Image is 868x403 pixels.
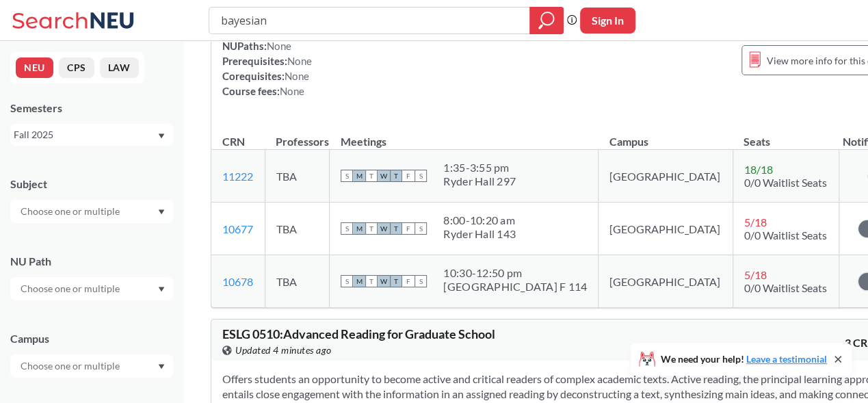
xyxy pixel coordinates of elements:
[14,203,129,220] input: Choose one or multiple
[365,170,378,182] span: T
[443,280,587,294] div: [GEOGRAPHIC_DATA] F 114
[10,124,173,146] div: Fall 2025Dropdown arrow
[661,354,827,364] span: We need your help!
[158,364,165,369] svg: Dropdown arrow
[733,120,839,150] th: Seats
[235,343,332,358] span: Updated 4 minutes ago
[222,326,495,341] span: ESLG 0510 : Advanced Reading for Graduate School
[580,8,635,34] button: Sign In
[341,275,353,287] span: S
[330,120,599,150] th: Meetings
[443,174,516,188] div: Ryder Hall 297
[353,222,365,235] span: M
[415,222,427,235] span: S
[415,275,427,287] span: S
[538,11,555,30] svg: magnifying glass
[402,275,415,287] span: F
[353,170,365,182] span: M
[341,222,353,235] span: S
[744,268,767,281] span: 5 / 18
[100,57,139,78] button: LAW
[599,120,733,150] th: Campus
[402,222,415,235] span: F
[353,275,365,287] span: M
[365,275,378,287] span: T
[744,229,827,242] span: 0/0 Waitlist Seats
[599,203,733,255] td: [GEOGRAPHIC_DATA]
[390,275,402,287] span: T
[265,150,330,203] td: TBA
[378,170,390,182] span: W
[443,266,587,280] div: 10:30 - 12:50 pm
[341,170,353,182] span: S
[265,255,330,308] td: TBA
[222,275,253,288] a: 10678
[746,353,827,365] a: Leave a testimonial
[390,222,402,235] span: T
[10,101,173,116] div: Semesters
[443,161,516,174] div: 1:35 - 3:55 pm
[443,227,516,241] div: Ryder Hall 143
[285,70,309,82] span: None
[10,177,173,192] div: Subject
[59,57,94,78] button: CPS
[280,85,304,97] span: None
[744,281,827,294] span: 0/0 Waitlist Seats
[744,176,827,189] span: 0/0 Waitlist Seats
[378,222,390,235] span: W
[265,120,330,150] th: Professors
[158,287,165,292] svg: Dropdown arrow
[443,213,516,227] div: 8:00 - 10:20 am
[158,209,165,215] svg: Dropdown arrow
[599,150,733,203] td: [GEOGRAPHIC_DATA]
[390,170,402,182] span: T
[222,38,312,99] div: NUPaths: Prerequisites: Corequisites: Course fees:
[744,216,767,229] span: 5 / 18
[220,9,520,32] input: Class, professor, course number, "phrase"
[222,170,253,183] a: 11222
[10,331,173,346] div: Campus
[267,40,291,52] span: None
[10,354,173,378] div: Dropdown arrow
[599,255,733,308] td: [GEOGRAPHIC_DATA]
[265,203,330,255] td: TBA
[222,222,253,235] a: 10677
[10,200,173,223] div: Dropdown arrow
[14,358,129,374] input: Choose one or multiple
[16,57,53,78] button: NEU
[14,127,157,142] div: Fall 2025
[10,254,173,269] div: NU Path
[222,134,245,149] div: CRN
[402,170,415,182] span: F
[14,281,129,297] input: Choose one or multiple
[415,170,427,182] span: S
[158,133,165,139] svg: Dropdown arrow
[10,277,173,300] div: Dropdown arrow
[287,55,312,67] span: None
[744,163,773,176] span: 18 / 18
[365,222,378,235] span: T
[378,275,390,287] span: W
[529,7,564,34] div: magnifying glass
